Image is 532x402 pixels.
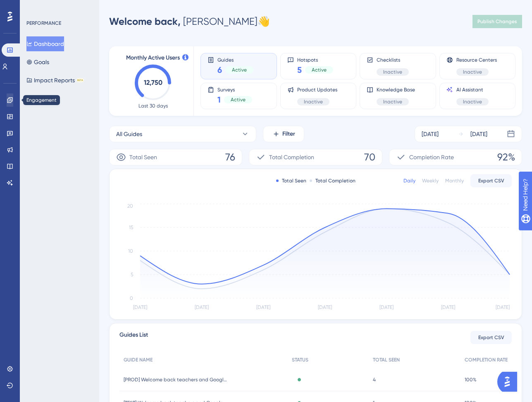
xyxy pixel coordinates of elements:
[456,57,497,63] span: Resource Centers
[297,64,302,76] span: 5
[383,69,402,75] span: Inactive
[195,304,209,310] tspan: [DATE]
[256,304,270,310] tspan: [DATE]
[409,152,454,162] span: Completion Rate
[470,331,512,344] button: Export CSV
[144,79,162,86] text: 12,750
[116,129,142,139] span: All Guides
[26,55,49,69] button: Goals
[263,126,304,142] button: Filter
[119,330,148,345] span: Guides List
[217,86,252,92] span: Surveys
[127,203,133,209] tspan: 20
[496,304,510,310] tspan: [DATE]
[19,2,52,12] span: Need Help?
[478,334,504,341] span: Export CSV
[26,36,64,51] button: Dashboard
[304,98,323,105] span: Inactive
[379,304,394,310] tspan: [DATE]
[364,151,375,164] span: 70
[231,96,246,103] span: Active
[463,69,482,75] span: Inactive
[217,57,253,62] span: Guides
[124,357,153,363] span: GUIDE NAME
[312,67,327,73] span: Active
[318,304,332,310] tspan: [DATE]
[109,126,256,142] button: All Guides
[130,295,133,301] tspan: 0
[26,73,84,88] button: Impact ReportsBETA
[232,67,247,73] span: Active
[129,152,157,162] span: Total Seen
[373,376,376,383] span: 4
[445,177,464,184] div: Monthly
[297,57,333,62] span: Hotspots
[373,357,400,363] span: TOTAL SEEN
[217,64,222,76] span: 6
[465,357,508,363] span: COMPLETION RATE
[422,177,439,184] div: Weekly
[129,225,133,230] tspan: 15
[497,369,522,394] iframe: UserGuiding AI Assistant Launcher
[383,98,402,105] span: Inactive
[269,152,314,162] span: Total Completion
[128,248,133,254] tspan: 10
[470,174,512,187] button: Export CSV
[377,57,409,63] span: Checklists
[456,86,489,93] span: AI Assistant
[497,151,515,164] span: 92%
[463,98,482,105] span: Inactive
[297,86,337,93] span: Product Updates
[441,304,455,310] tspan: [DATE]
[26,20,61,26] div: PERFORMANCE
[403,177,415,184] div: Daily
[217,94,221,105] span: 1
[465,376,477,383] span: 100%
[138,103,168,109] span: Last 30 days
[131,272,133,278] tspan: 5
[282,129,295,139] span: Filter
[422,129,439,139] div: [DATE]
[310,177,355,184] div: Total Completion
[470,129,487,139] div: [DATE]
[472,15,522,28] button: Publish Changes
[109,15,181,27] span: Welcome back,
[133,304,147,310] tspan: [DATE]
[478,177,504,184] span: Export CSV
[225,151,235,164] span: 76
[477,18,517,25] span: Publish Changes
[276,177,306,184] div: Total Seen
[124,376,227,383] span: [PROD] Welcome back teachers and Google Classroom
[292,357,308,363] span: STATUS
[126,53,180,63] span: Monthly Active Users
[76,78,84,82] div: BETA
[377,86,415,93] span: Knowledge Base
[109,15,270,28] div: [PERSON_NAME] 👋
